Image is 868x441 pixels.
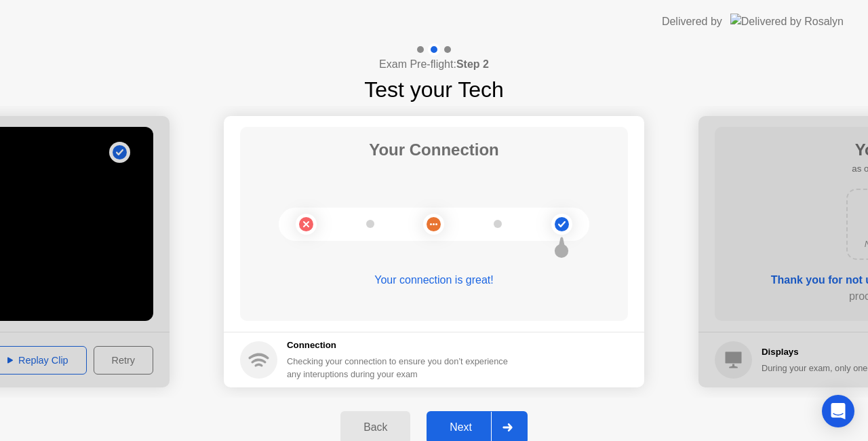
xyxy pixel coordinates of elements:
[287,355,516,381] div: Checking your connection to ensure you don’t experience any interuptions during your exam
[369,138,499,162] h1: Your Connection
[456,58,489,70] b: Step 2
[364,73,504,106] h1: Test your Tech
[730,14,844,29] img: Delivered by Rosalyn
[287,339,516,352] h5: Connection
[662,14,722,30] div: Delivered by
[379,56,489,73] h4: Exam Pre-flight:
[822,395,854,427] div: Open Intercom Messenger
[344,421,406,434] div: Back
[240,272,628,288] div: Your connection is great!
[431,421,491,434] div: Next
